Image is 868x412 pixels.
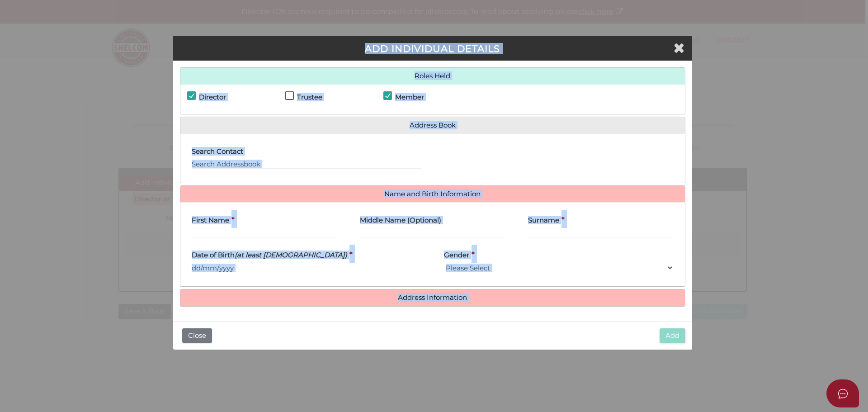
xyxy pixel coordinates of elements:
h4: Middle Name (Optional) [360,217,441,224]
h4: Surname [528,217,559,224]
a: Name and Birth Information [187,190,678,198]
h4: First Name [192,217,229,224]
input: dd/mm/yyyy [192,263,421,273]
h4: Gender [444,251,469,259]
h4: Date of Birth [192,251,347,259]
h4: Search Contact [192,148,243,156]
i: (at least [DEMOGRAPHIC_DATA]) [235,251,347,259]
a: Address Information [187,294,678,302]
button: Open asap [826,379,859,407]
input: Search Addressbook [192,159,421,169]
